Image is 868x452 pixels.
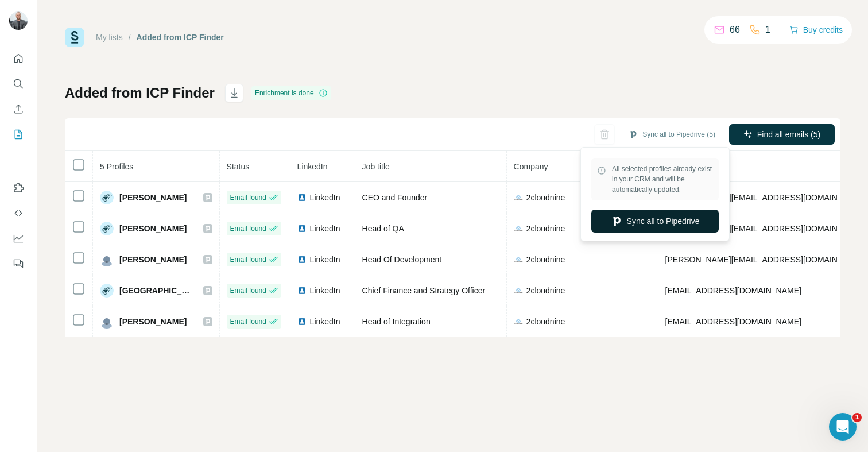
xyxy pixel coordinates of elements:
[100,162,133,171] span: 5 Profiles
[362,255,442,264] span: Head Of Development
[526,254,565,265] span: 2cloudnine
[9,99,28,119] button: Enrich CSV
[251,86,331,100] div: Enrichment is done
[230,316,266,327] span: Email found
[100,253,114,266] img: Avatar
[526,192,565,203] span: 2cloudnine
[65,28,84,47] img: Surfe Logo
[757,129,820,140] span: Find all emails (5)
[789,22,843,38] button: Buy credits
[9,253,28,274] button: Feedback
[362,193,428,202] span: CEO and Founder
[665,193,867,202] span: [PERSON_NAME][EMAIL_ADDRESS][DOMAIN_NAME]
[9,177,28,198] button: Use Surfe on LinkedIn
[526,223,565,234] span: 2cloudnine
[100,284,114,298] img: Avatar
[665,255,867,264] span: [PERSON_NAME][EMAIL_ADDRESS][DOMAIN_NAME]
[297,255,307,264] img: LinkedIn logo
[526,285,565,296] span: 2cloudnine
[9,124,28,145] button: My lists
[119,254,187,265] span: [PERSON_NAME]
[297,193,307,202] img: LinkedIn logo
[100,191,114,204] img: Avatar
[514,317,523,326] img: company-logo
[100,222,114,235] img: Avatar
[297,317,307,326] img: LinkedIn logo
[310,254,340,265] span: LinkedIn
[310,192,340,203] span: LinkedIn
[621,126,723,143] button: Sync all to Pipedrive (5)
[119,192,187,203] span: [PERSON_NAME]
[297,224,307,233] img: LinkedIn logo
[852,413,862,422] span: 1
[665,224,867,233] span: [PERSON_NAME][EMAIL_ADDRESS][DOMAIN_NAME]
[514,255,523,264] img: company-logo
[119,223,187,234] span: [PERSON_NAME]
[591,210,719,233] button: Sync all to Pipedrive
[514,286,523,295] img: company-logo
[362,317,431,326] span: Head of Integration
[310,316,340,327] span: LinkedIn
[514,193,523,202] img: company-logo
[729,124,835,145] button: Find all emails (5)
[96,33,123,42] a: My lists
[9,203,28,223] button: Use Surfe API
[765,23,770,37] p: 1
[362,286,486,295] span: Chief Finance and Strategy Officer
[297,286,307,295] img: LinkedIn logo
[526,316,565,327] span: 2cloudnine
[119,285,192,296] span: [GEOGRAPHIC_DATA]
[65,84,215,102] h1: Added from ICP Finder
[119,316,187,327] span: [PERSON_NAME]
[665,286,801,295] span: [EMAIL_ADDRESS][DOMAIN_NAME]
[9,11,28,30] img: Avatar
[612,164,713,195] span: All selected profiles already exist in your CRM and will be automatically updated.
[297,162,328,171] span: LinkedIn
[230,254,266,265] span: Email found
[137,32,224,43] div: Added from ICP Finder
[362,162,390,171] span: Job title
[9,48,28,69] button: Quick start
[230,285,266,296] span: Email found
[230,223,266,234] span: Email found
[310,223,340,234] span: LinkedIn
[100,315,114,329] img: Avatar
[129,32,131,43] li: /
[829,413,857,441] iframe: Intercom live chat
[665,317,801,326] span: [EMAIL_ADDRESS][DOMAIN_NAME]
[230,192,266,203] span: Email found
[9,74,28,94] button: Search
[514,224,523,233] img: company-logo
[9,228,28,249] button: Dashboard
[514,162,548,171] span: Company
[730,23,740,37] p: 66
[310,285,340,296] span: LinkedIn
[362,224,404,233] span: Head of QA
[227,162,250,171] span: Status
